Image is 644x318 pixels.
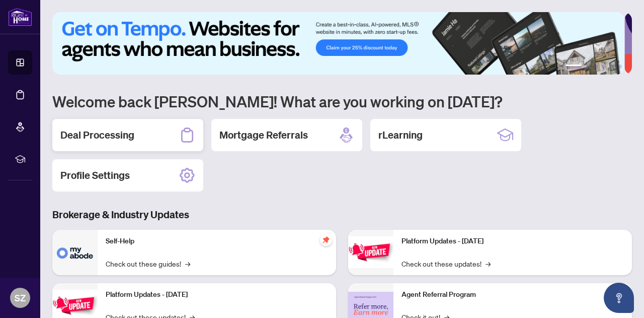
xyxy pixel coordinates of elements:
[15,291,26,305] span: SZ
[8,8,32,26] img: logo
[401,236,624,247] p: Platform Updates - [DATE]
[52,208,632,222] h3: Brokerage & Industry Updates
[610,65,614,69] button: 5
[60,128,134,142] h2: Deal Processing
[378,128,423,142] h2: rLearning
[106,258,190,269] a: Check out these guides!→
[602,65,606,69] button: 4
[52,230,98,275] img: Self-Help
[320,234,332,246] span: pushpin
[348,236,393,268] img: Platform Updates - June 23, 2025
[486,258,491,269] span: →
[219,128,308,142] h2: Mortgage Referrals
[401,289,624,300] p: Agent Referral Program
[60,168,130,182] h2: Profile Settings
[106,289,328,300] p: Platform Updates - [DATE]
[106,236,328,247] p: Self-Help
[566,65,582,69] button: 1
[586,65,590,69] button: 2
[185,258,190,269] span: →
[52,12,624,75] img: Slide 0
[594,65,598,69] button: 3
[604,283,634,313] button: Open asap
[401,258,491,269] a: Check out these updates!→
[618,65,622,69] button: 6
[52,92,632,111] h1: Welcome back [PERSON_NAME]! What are you working on [DATE]?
